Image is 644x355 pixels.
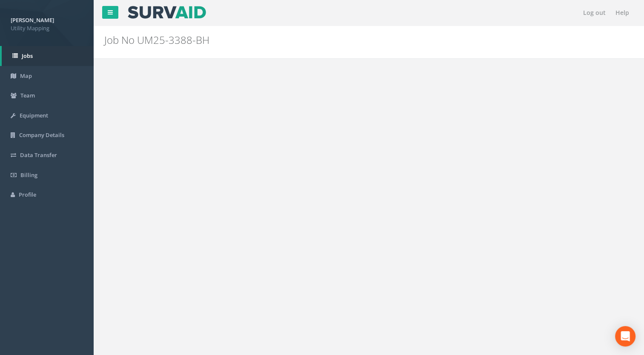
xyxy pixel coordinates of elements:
[104,34,543,46] h2: Job No UM25-3388-BH
[11,14,83,32] a: [PERSON_NAME] Utility Mapping
[20,171,37,179] span: Billing
[2,46,94,66] a: Jobs
[22,52,33,60] span: Jobs
[19,131,64,139] span: Company Details
[19,191,36,198] span: Profile
[615,326,635,346] div: Open Intercom Messenger
[11,24,83,32] span: Utility Mapping
[20,72,32,80] span: Map
[20,112,48,119] span: Equipment
[20,151,57,159] span: Data Transfer
[20,92,35,99] span: Team
[11,16,54,24] strong: [PERSON_NAME]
